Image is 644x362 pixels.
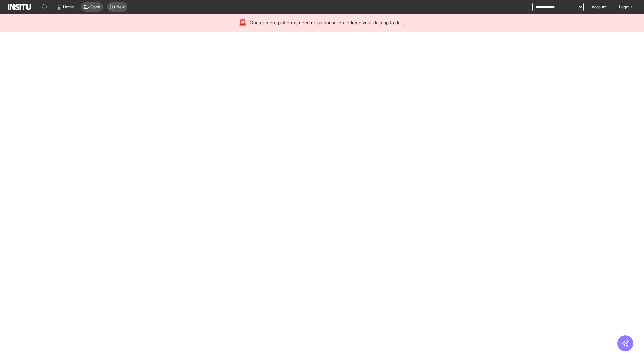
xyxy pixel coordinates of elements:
[116,4,125,10] span: New
[90,4,100,10] span: Open
[63,4,74,10] span: Home
[8,4,31,10] img: Logo
[238,18,247,27] div: 🚨
[250,19,406,26] span: One or more platforms need re-authorisation to keep your data up to date.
